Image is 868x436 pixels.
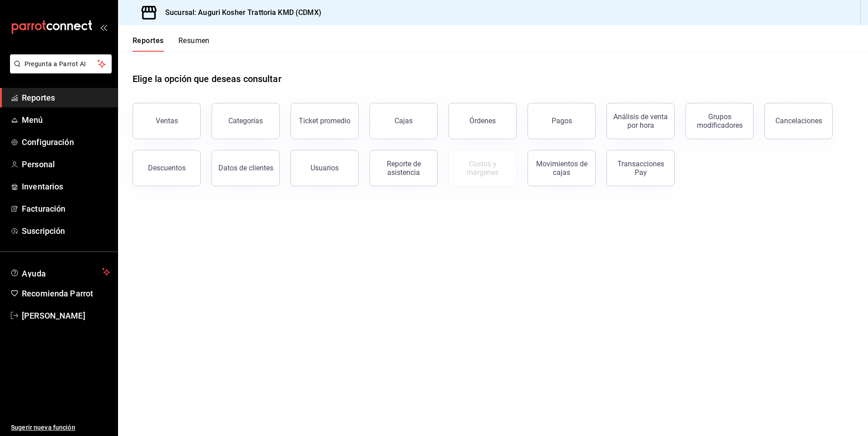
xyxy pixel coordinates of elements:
[612,112,669,130] div: Análisis de venta por hora
[22,136,110,148] span: Configuración
[449,150,517,186] button: Contrata inventarios para ver este reporte
[370,103,438,139] button: Cajas
[133,36,164,52] button: Reportes
[133,72,281,86] h1: Elige la opción que deseas consultar
[133,150,201,186] button: Descuentos
[100,24,107,31] button: open_drawer_menu
[449,103,517,139] button: Órdenes
[691,112,748,130] div: Grupos modificadores
[25,59,98,69] span: Pregunta a Parrot AI
[158,7,321,18] h3: Sucursal: Auguri Kosher Trattoria KMD (CDMX)
[133,36,210,52] div: navigation tabs
[370,150,438,186] button: Reporte de asistencia
[552,116,572,125] div: Pagos
[764,103,833,139] button: Cancelaciones
[469,116,496,125] div: Órdenes
[22,114,110,126] span: Menú
[311,164,339,172] div: Usuarios
[22,225,110,237] span: Suscripción
[212,103,280,139] button: Categorías
[454,160,511,177] div: Costos y márgenes
[22,203,110,215] span: Facturación
[11,423,110,432] span: Sugerir nueva función
[395,116,413,125] div: Cajas
[22,266,99,277] span: Ayuda
[686,103,754,139] button: Grupos modificadores
[22,92,110,104] span: Reportes
[533,160,590,177] div: Movimientos de cajas
[228,116,263,125] div: Categorías
[22,180,110,193] span: Inventarios
[22,158,110,170] span: Personal
[10,54,112,73] button: Pregunta a Parrot AI
[607,150,675,186] button: Transacciones Pay
[291,103,359,139] button: Ticket promedio
[133,103,201,139] button: Ventas
[22,287,110,300] span: Recomienda Parrot
[775,116,822,125] div: Cancelaciones
[528,103,596,139] button: Pagos
[612,160,669,177] div: Transacciones Pay
[178,36,210,52] button: Resumen
[528,150,596,186] button: Movimientos de cajas
[375,160,432,177] div: Reporte de asistencia
[6,66,112,75] a: Pregunta a Parrot AI
[607,103,675,139] button: Análisis de venta por hora
[218,164,273,172] div: Datos de clientes
[148,164,186,172] div: Descuentos
[22,310,110,322] span: [PERSON_NAME]
[299,116,350,125] div: Ticket promedio
[291,150,359,186] button: Usuarios
[212,150,280,186] button: Datos de clientes
[156,116,178,125] div: Ventas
